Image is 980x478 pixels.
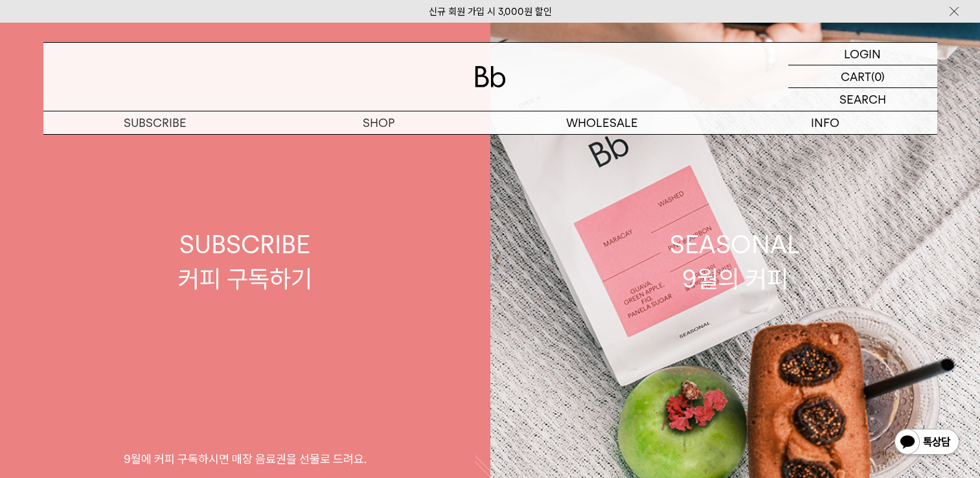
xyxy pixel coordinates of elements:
div: SUBSCRIBE 커피 구독하기 [178,227,312,296]
a: SHOP [267,111,490,134]
div: SEASONAL 9월의 커피 [670,227,801,296]
p: (0) [871,65,885,87]
a: 신규 회원 가입 시 3,000원 할인 [429,6,552,17]
p: INFO [714,111,937,134]
img: 로고 [475,66,506,87]
p: LOGIN [844,43,881,65]
img: 카카오톡 채널 1:1 채팅 버튼 [893,427,961,459]
a: CART (0) [788,65,937,88]
p: SEARCH [839,88,886,111]
a: SUBSCRIBE [43,111,267,134]
p: WHOLESALE [490,111,714,134]
a: LOGIN [788,43,937,65]
p: CART [841,65,871,87]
